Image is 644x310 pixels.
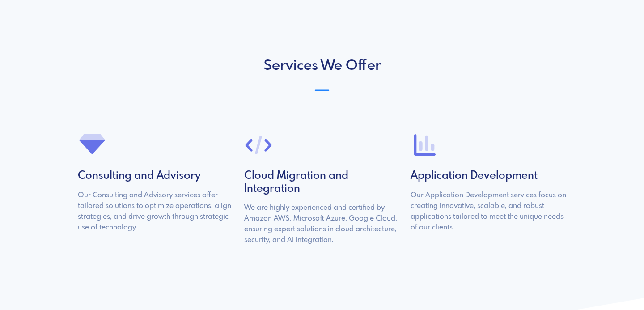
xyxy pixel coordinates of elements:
[411,170,566,183] h4: Application Development
[78,170,233,183] h4: Consulting and Advisory
[78,190,233,233] p: Our Consulting and Advisory services offer tailored solutions to optimize operations, align strat...
[244,203,400,246] p: We are highly experienced and certified by Amazon AWS, Microsoft Azure, Google Cloud, ensuring ex...
[411,190,566,233] p: Our Application Development services focus on creating innovative, scalable, and robust applicati...
[72,58,572,75] h2: Services We Offer
[244,170,400,196] h4: Cloud Migration and Integration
